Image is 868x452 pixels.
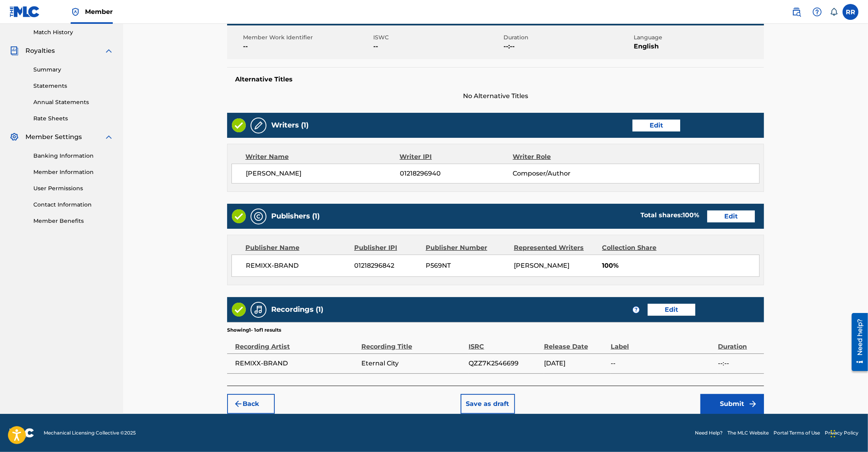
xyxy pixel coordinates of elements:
[232,118,246,132] img: Valid
[254,212,263,221] img: Publishers
[245,152,400,162] div: Writer Name
[10,428,34,438] img: logo
[544,334,607,352] div: Release Date
[373,42,502,51] span: --
[33,82,114,90] a: Statements
[544,359,607,368] span: [DATE]
[10,132,19,142] img: Member Settings
[773,429,820,437] a: Portal Terms of Use
[514,243,596,253] div: Represented Writers
[271,305,323,314] h5: Recordings (1)
[254,121,263,130] img: Writers
[727,429,769,437] a: The MLC Website
[44,429,136,437] span: Mechanical Licensing Collective © 2025
[10,46,19,56] img: Royalties
[633,307,639,313] span: ?
[246,261,349,270] span: REMIXX-BRAND
[243,42,371,51] span: --
[700,394,764,414] button: Submit
[718,359,760,368] span: --:--
[640,211,699,220] div: Total shares:
[634,33,762,42] span: Language
[825,429,858,437] a: Privacy Policy
[232,303,246,317] img: Valid
[235,75,756,83] h5: Alternative Titles
[227,326,281,334] p: Showing 1 - 1 of 1 results
[602,261,759,270] span: 100%
[104,132,114,142] img: expand
[355,261,420,270] span: 01218296842
[503,42,632,51] span: --:--
[227,91,764,101] span: No Alternative Titles
[33,184,114,193] a: User Permissions
[809,4,825,20] div: Help
[235,359,357,368] span: REMIXX-BRAND
[373,33,502,42] span: ISWC
[33,168,114,176] a: Member Information
[828,414,868,452] iframe: Chat Widget
[254,305,263,315] img: Recordings
[707,211,755,222] button: Edit
[25,132,82,142] span: Member Settings
[33,114,114,123] a: Rate Sheets
[633,120,680,131] button: Edit
[361,334,465,352] div: Recording Title
[354,243,420,253] div: Publisher IPI
[846,310,868,374] iframe: Resource Center
[469,359,540,368] span: QZZ7K2546699
[245,243,348,253] div: Publisher Name
[400,152,513,162] div: Writer IPI
[748,399,758,409] img: f7272a7cc735f4ea7f67.svg
[25,46,55,56] span: Royalties
[233,399,243,409] img: 7ee5dd4eb1f8a8e3ef2f.svg
[718,334,760,352] div: Duration
[361,359,465,368] span: Eternal City
[104,46,114,56] img: expand
[426,261,508,270] span: P569NT
[461,394,515,414] button: Save as draft
[831,422,835,446] div: Drag
[33,98,114,106] a: Annual Statements
[503,33,632,42] span: Duration
[271,121,309,130] h5: Writers (1)
[33,28,114,37] a: Match History
[611,334,714,352] div: Label
[400,169,513,178] span: 01218296940
[33,217,114,225] a: Member Benefits
[695,429,723,437] a: Need Help?
[33,66,114,74] a: Summary
[683,211,699,219] span: 100 %
[426,243,508,253] div: Publisher Number
[830,8,838,16] div: Notifications
[227,394,275,414] button: Back
[71,7,80,17] img: Top Rightsholder
[10,6,40,17] img: MLC Logo
[85,7,113,16] span: Member
[271,212,320,221] h5: Publishers (1)
[235,334,357,352] div: Recording Artist
[611,359,714,368] span: --
[33,201,114,209] a: Contact Information
[246,169,400,178] span: [PERSON_NAME]
[792,7,801,17] img: search
[469,334,540,352] div: ISRC
[602,243,679,253] div: Collection Share
[33,152,114,160] a: Banking Information
[812,7,822,17] img: help
[843,4,858,20] div: User Menu
[243,33,371,42] span: Member Work Identifier
[789,4,804,20] a: Public Search
[232,209,246,223] img: Valid
[634,42,762,51] span: English
[514,262,569,269] span: [PERSON_NAME]
[648,304,695,316] button: Edit
[513,169,615,178] span: Composer/Author
[513,152,615,162] div: Writer Role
